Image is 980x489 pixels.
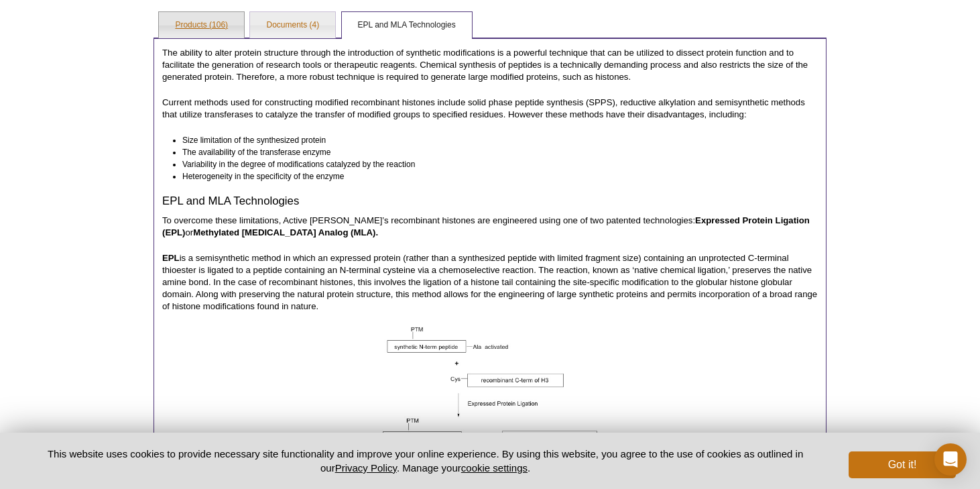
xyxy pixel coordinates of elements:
a: Products (106) [159,12,244,39]
p: The ability to alter protein structure through the introduction of synthetic modifications is a p... [162,47,818,83]
a: Privacy Policy [335,462,397,474]
p: This website uses cookies to provide necessary site functionality and improve your online experie... [24,447,826,475]
div: Open Intercom Messenger [934,443,967,476]
li: Heterogeneity in the specificity of the enzyme [182,170,806,182]
li: Size limitation of the synthesized protein [182,134,806,146]
strong: Methylated [MEDICAL_DATA] Analog (MLA). [193,227,378,237]
a: Documents (4) [250,12,335,39]
li: Variability in the degree of modifications catalyzed by the reaction [182,158,806,170]
li: The availability of the transferase enzyme [182,146,806,158]
h3: EPL and MLA Technologies [162,195,818,208]
a: EPL and MLA Technologies [342,12,472,39]
strong: EPL [162,253,180,263]
p: Current methods used for constructing modified recombinant histones include solid phase peptide s... [162,97,818,121]
p: To overcome these limitations, Active [PERSON_NAME]’s recombinant histones are engineered using o... [162,215,818,239]
button: cookie settings [461,462,528,474]
p: is a semisynthetic method in which an expressed protein (rather than a synthesized peptide with l... [162,252,818,313]
button: Got it! [849,451,956,478]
